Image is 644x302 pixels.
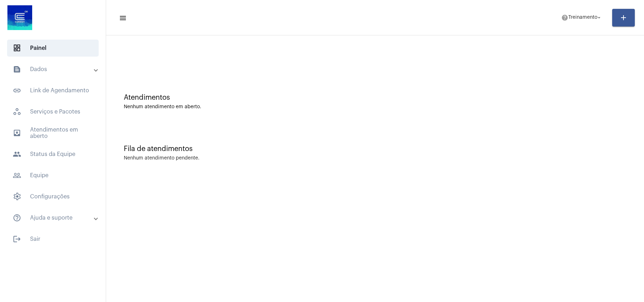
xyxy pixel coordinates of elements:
span: Configurações [7,188,99,205]
mat-icon: sidenav icon [13,86,21,95]
mat-icon: sidenav icon [13,214,21,222]
mat-expansion-panel-header: sidenav iconAjuda e suporte [4,209,106,226]
span: Painel [7,40,99,57]
div: Atendimentos [124,94,626,101]
mat-icon: help [561,14,568,21]
mat-icon: arrow_drop_down [596,14,602,21]
mat-icon: add [619,13,628,22]
mat-icon: sidenav icon [13,129,21,137]
mat-icon: sidenav icon [13,171,21,180]
span: Atendimentos em aberto [7,124,99,141]
mat-expansion-panel-header: sidenav iconDados [4,61,106,78]
button: Treinamento [557,11,607,25]
div: Nenhum atendimento em aberto. [124,104,626,110]
mat-icon: sidenav icon [13,235,21,243]
span: sidenav icon [13,108,21,116]
span: sidenav icon [13,44,21,52]
span: Serviços e Pacotes [7,103,99,120]
mat-panel-title: Dados [13,65,94,74]
span: Treinamento [568,15,597,20]
div: Nenhum atendimento pendente. [124,156,199,161]
span: Link de Agendamento [7,82,99,99]
span: Equipe [7,167,99,184]
mat-icon: sidenav icon [119,14,126,22]
mat-icon: sidenav icon [13,65,21,74]
div: Fila de atendimentos [124,145,626,153]
mat-icon: sidenav icon [13,150,21,158]
mat-panel-title: Ajuda e suporte [13,214,94,222]
span: sidenav icon [13,192,21,201]
span: Sair [7,231,99,248]
img: d4669ae0-8c07-2337-4f67-34b0df7f5ae4.jpeg [6,4,34,32]
span: Status da Equipe [7,146,99,163]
